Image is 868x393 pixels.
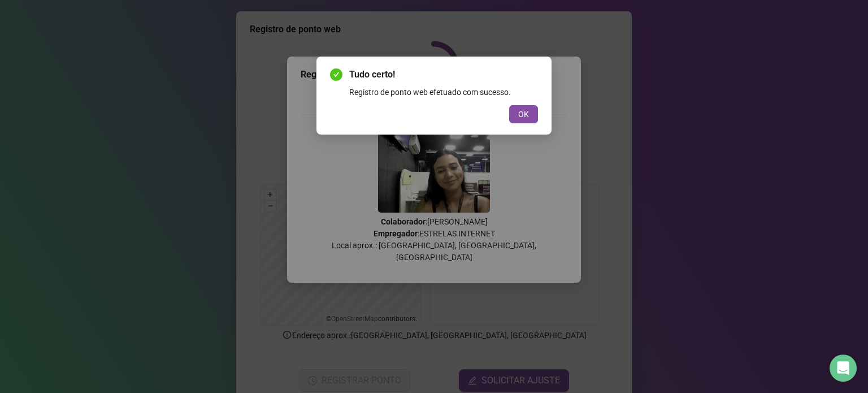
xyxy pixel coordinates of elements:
[349,68,538,81] span: Tudo certo!
[830,355,857,382] div: Open Intercom Messenger
[509,105,538,123] button: OK
[349,86,538,98] div: Registro de ponto web efetuado com sucesso.
[330,68,342,81] span: check-circle
[518,108,529,120] span: OK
